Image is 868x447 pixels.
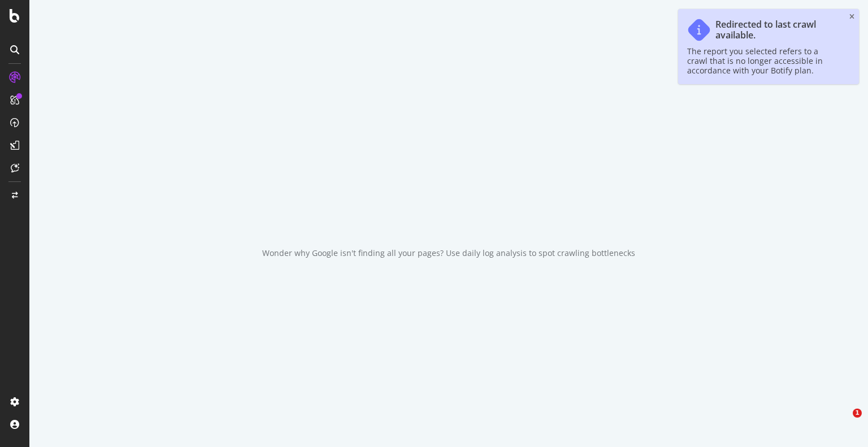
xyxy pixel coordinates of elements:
div: animation [408,189,489,229]
iframe: Intercom live chat [830,409,857,436]
div: close toast [849,14,854,20]
div: The report you selected refers to a crawl that is no longer accessible in accordance with your Bo... [687,46,839,75]
div: Wonder why Google isn't finding all your pages? Use daily log analysis to spot crawling bottlenecks [262,248,635,259]
span: 1 [853,409,862,418]
div: Redirected to last crawl available. [715,19,839,41]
